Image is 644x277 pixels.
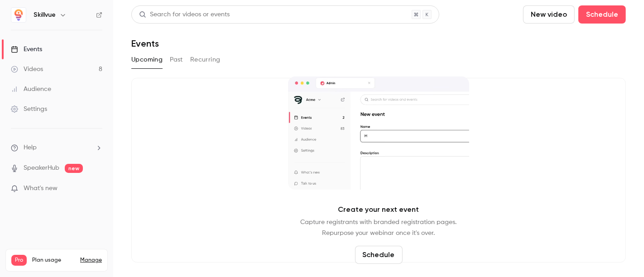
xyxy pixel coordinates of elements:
span: Plan usage [32,257,75,264]
p: Capture registrants with branded registration pages. Repurpose your webinar once it's over. [301,217,457,239]
p: Create your next event [338,204,419,215]
span: What's new [24,184,58,193]
h1: Events [131,38,159,49]
div: Keyword (traffico) [101,53,150,59]
li: help-dropdown-opener [11,143,102,153]
img: Skillvue [11,8,26,22]
button: Schedule [355,246,403,264]
div: Events [11,45,42,54]
span: Help [24,143,37,153]
div: Search for videos or events [139,10,230,19]
img: tab_domain_overview_orange.svg [38,53,45,60]
a: SpeakerHub [24,163,59,173]
h6: Skillvue [34,10,56,19]
button: New video [523,5,575,24]
img: logo_orange.svg [14,14,22,22]
div: Audience [11,85,51,94]
div: Settings [11,105,47,114]
img: tab_keywords_by_traffic_grey.svg [91,53,98,60]
span: new [65,164,83,173]
div: Videos [11,65,43,74]
button: Past [170,53,183,67]
button: Recurring [190,53,221,67]
button: Schedule [578,5,626,24]
a: Manage [80,257,102,264]
div: v 4.0.25 [25,14,44,22]
iframe: Noticeable Trigger [91,185,102,193]
div: Dominio [48,53,69,59]
div: [PERSON_NAME]: [DOMAIN_NAME] [24,24,130,31]
span: Pro [11,255,27,266]
button: Upcoming [131,53,163,67]
img: website_grey.svg [14,24,22,31]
